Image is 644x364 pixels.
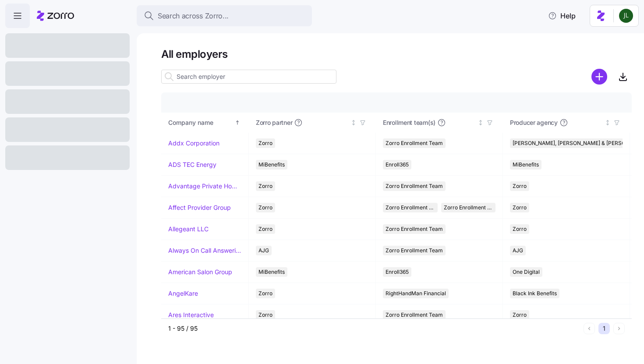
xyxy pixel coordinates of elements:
[513,246,523,255] span: AJG
[234,120,241,126] div: Sorted ascending
[386,181,443,191] span: Zorro Enrollment Team
[168,268,232,276] a: American Salon Group
[168,289,198,298] a: AngelKare
[258,289,272,298] span: Zorro
[444,203,493,212] span: Zorro Enrollment Experts
[258,310,272,320] span: Zorro
[513,224,527,234] span: Zorro
[168,324,580,333] div: 1 - 95 / 95
[386,289,446,298] span: RightHandMan Financial
[168,139,219,148] a: Addx Corporation
[168,203,231,212] a: Affect Provider Group
[513,289,557,298] span: Black Ink Benefits
[161,47,632,61] h1: All employers
[513,267,540,277] span: One Digital
[613,323,625,334] button: Next page
[258,138,272,148] span: Zorro
[256,118,292,127] span: Zorro partner
[503,113,630,133] th: Producer agencyNot sorted
[168,246,241,255] a: Always On Call Answering Service
[591,69,607,85] svg: add icon
[258,267,285,277] span: MiBenefits
[510,118,558,127] span: Producer agency
[513,160,539,170] span: MiBenefits
[383,118,435,127] span: Enrollment team(s)
[258,203,272,212] span: Zorro
[161,113,249,133] th: Company nameSorted ascending
[168,160,216,169] a: ADS TEC Energy
[168,118,233,127] div: Company name
[258,224,272,234] span: Zorro
[478,120,484,126] div: Not sorted
[598,323,610,334] button: 1
[158,11,229,21] span: Search across Zorro...
[258,246,269,255] span: AJG
[258,181,272,191] span: Zorro
[350,120,357,126] div: Not sorted
[619,9,633,23] img: d9b9d5af0451fe2f8c405234d2cf2198
[137,5,312,26] button: Search across Zorro...
[513,181,527,191] span: Zorro
[513,310,527,320] span: Zorro
[386,138,443,148] span: Zorro Enrollment Team
[513,203,527,212] span: Zorro
[376,113,503,133] th: Enrollment team(s)Not sorted
[541,7,583,25] button: Help
[386,224,443,234] span: Zorro Enrollment Team
[548,11,576,21] span: Help
[386,310,443,320] span: Zorro Enrollment Team
[168,182,241,191] a: Advantage Private Home Care
[168,225,209,233] a: Allegeant LLC
[249,113,376,133] th: Zorro partnerNot sorted
[258,160,285,170] span: MiBenefits
[584,323,595,334] button: Previous page
[386,267,409,277] span: Enroll365
[386,203,435,212] span: Zorro Enrollment Team
[161,70,336,84] input: Search employer
[386,160,409,170] span: Enroll365
[168,311,214,319] a: Ares Interactive
[605,120,611,126] div: Not sorted
[386,246,443,255] span: Zorro Enrollment Team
